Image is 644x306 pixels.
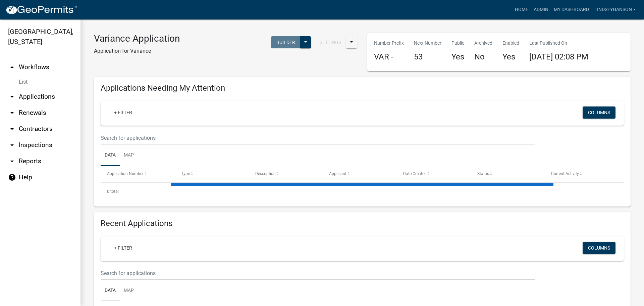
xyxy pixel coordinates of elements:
span: Date Created [403,171,427,176]
a: Map [120,280,138,302]
p: Last Published On [529,40,588,47]
button: Builder [271,36,301,48]
span: Current Activity [551,171,579,176]
input: Search for applications [101,266,535,280]
datatable-header-cell: Type [175,166,249,182]
button: Settings [314,36,346,48]
a: + Filter [109,106,138,119]
datatable-header-cell: Description [249,166,323,182]
h4: Recent Applications [101,219,624,228]
a: + Filter [109,242,138,254]
datatable-header-cell: Date Created [397,166,471,182]
input: Search for applications [101,131,535,145]
p: Enabled [502,40,519,47]
p: Application for Variance [94,47,180,55]
span: Applicant [329,171,346,176]
h4: Applications Needing My Attention [101,83,624,93]
a: Data [101,145,120,166]
p: Archived [474,40,492,47]
i: help [8,173,16,181]
button: Columns [583,106,615,119]
i: arrow_drop_down [8,93,16,101]
span: [DATE] 02:08 PM [529,52,588,61]
i: arrow_drop_down [8,109,16,117]
p: Public [451,40,464,47]
div: 0 total [101,183,624,200]
a: Admin [531,3,551,16]
a: Data [101,280,120,302]
h4: VAR - [374,52,404,62]
datatable-header-cell: Application Number [101,166,175,182]
i: arrow_drop_down [8,125,16,133]
span: Application Number [107,171,144,176]
h4: No [474,52,492,62]
a: Map [120,145,138,166]
i: arrow_drop_down [8,141,16,149]
p: Number Prefix [374,40,404,47]
a: Home [512,3,531,16]
p: Next Number [414,40,441,47]
button: Columns [583,242,615,254]
datatable-header-cell: Current Activity [545,166,619,182]
h4: 53 [414,52,441,62]
i: arrow_drop_down [8,157,16,165]
h4: Yes [502,52,519,62]
datatable-header-cell: Status [471,166,545,182]
h3: Variance Application [94,33,180,44]
a: My Dashboard [551,3,592,16]
span: Status [477,171,489,176]
a: Lindseyhanson [592,3,639,16]
span: Description [255,171,276,176]
h4: Yes [451,52,464,62]
span: Type [181,171,190,176]
datatable-header-cell: Applicant [323,166,397,182]
i: arrow_drop_up [8,63,16,71]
